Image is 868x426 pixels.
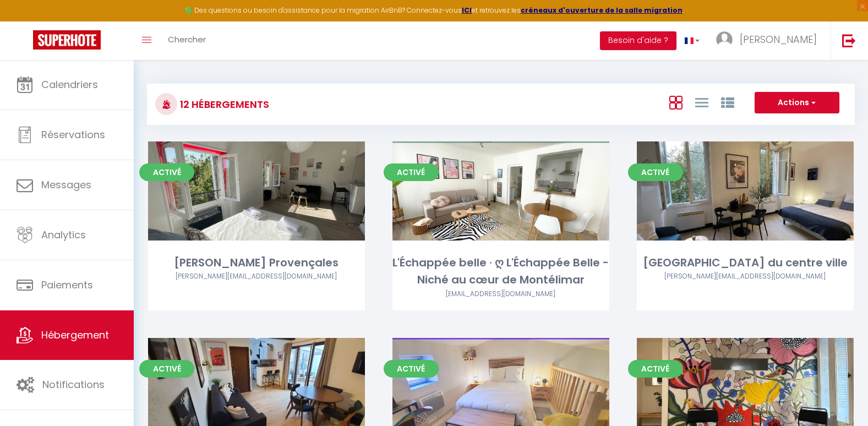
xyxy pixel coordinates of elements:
[41,178,91,192] span: Messages
[716,31,733,48] img: ...
[41,128,105,141] span: Réservations
[462,6,472,15] a: ICI
[392,254,609,289] div: L'Échappée belle · ღ L'Échappée Belle - Niché au cœur de Montélimar
[41,328,109,342] span: Hébergement
[721,93,734,111] a: Vue par Groupe
[842,34,856,47] img: logout
[384,360,439,378] span: Activé
[755,92,839,114] button: Actions
[148,271,365,282] div: Airbnb
[392,289,609,299] div: Airbnb
[695,93,708,111] a: Vue en Liste
[41,78,98,91] span: Calendriers
[177,92,269,117] h3: 12 Hébergements
[148,254,365,271] div: [PERSON_NAME] Provençales
[637,254,854,271] div: [GEOGRAPHIC_DATA] du centre ville
[708,21,831,60] a: ... [PERSON_NAME]
[168,34,206,45] span: Chercher
[160,21,214,60] a: Chercher
[740,32,817,46] span: [PERSON_NAME]
[41,278,93,292] span: Paiements
[628,163,683,181] span: Activé
[669,93,683,111] a: Vue en Box
[41,228,86,242] span: Analytics
[42,378,105,391] span: Notifications
[600,31,676,50] button: Besoin d'aide ?
[33,30,101,50] img: Super Booking
[521,6,683,15] a: créneaux d'ouverture de la salle migration
[384,163,439,181] span: Activé
[139,360,194,378] span: Activé
[628,360,683,378] span: Activé
[139,163,194,181] span: Activé
[637,271,854,282] div: Airbnb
